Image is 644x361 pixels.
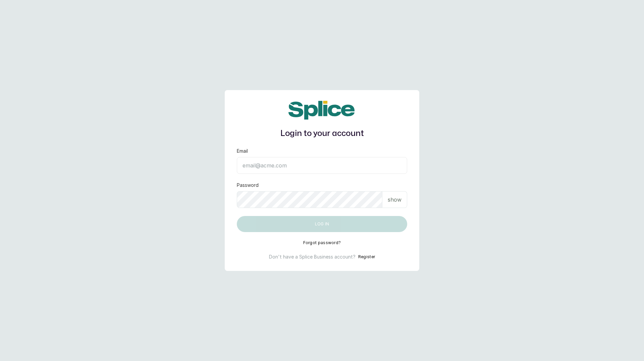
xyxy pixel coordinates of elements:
label: Email [237,148,248,154]
p: show [388,196,401,204]
p: Don't have a Splice Business account? [269,254,356,260]
button: Forgot password? [303,240,341,245]
button: Log in [237,216,407,232]
button: Register [358,254,375,260]
h1: Login to your account [237,128,407,140]
label: Password [237,182,259,189]
input: email@acme.com [237,157,407,174]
